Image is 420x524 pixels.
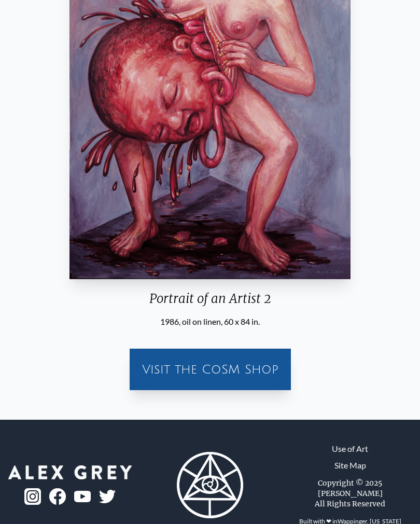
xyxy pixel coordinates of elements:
[49,488,66,505] img: fb-logo.png
[334,459,366,472] a: Site Map
[65,291,355,315] div: Portrait of an Artist 2
[315,499,385,509] div: All Rights Reserved
[99,490,116,503] img: twitter-logo.png
[65,315,355,328] div: 1986, oil on linen, 60 x 84 in.
[292,478,408,499] div: Copyright © 2025 [PERSON_NAME]
[332,443,368,455] a: Use of Art
[24,488,41,505] img: ig-logo.png
[74,491,91,503] img: youtube-logo.png
[134,353,287,386] a: Visit the CoSM Shop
